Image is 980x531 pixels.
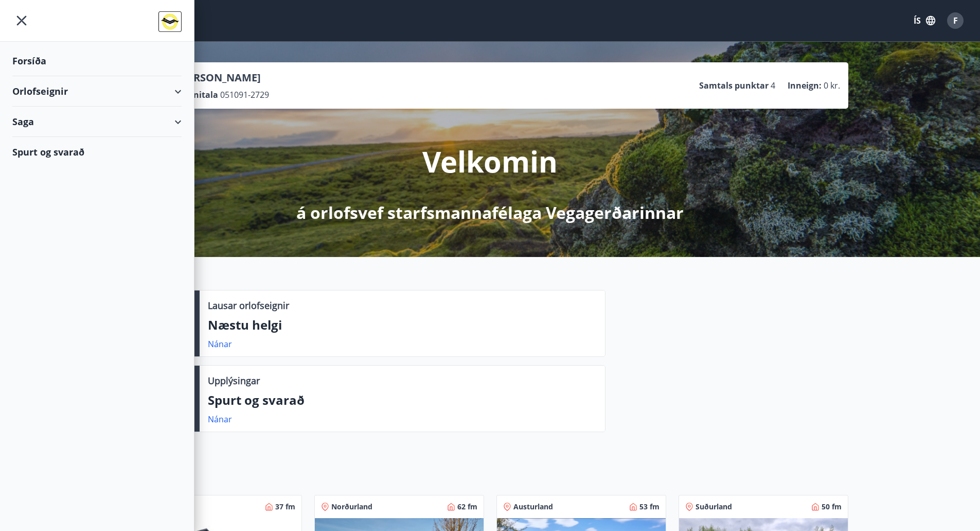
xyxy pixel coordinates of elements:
p: Inneign : [788,80,822,91]
p: Kennitala [177,89,218,100]
p: Lausar orlofseignir [208,299,289,312]
span: 0 kr. [824,80,840,91]
p: á orlofsvef starfsmannafélaga Vegagerðarinnar [296,201,684,224]
span: 50 fm [822,502,842,512]
span: Austurland [513,502,553,512]
button: menu [12,11,31,30]
a: Nánar [208,414,232,425]
div: Spurt og svarað [12,137,182,167]
p: Spurt og svarað [208,391,597,409]
span: F [953,15,958,26]
span: 37 fm [275,502,295,512]
a: Nánar [208,338,232,350]
span: 051091-2729 [220,89,269,100]
button: F [943,8,968,33]
span: 53 fm [639,502,660,512]
div: Forsíða [12,46,182,76]
button: ÍS [908,11,941,30]
p: Upplýsingar [208,374,260,387]
p: Næstu helgi [208,316,597,334]
p: Samtals punktar [699,80,769,91]
span: Suðurland [696,502,732,512]
p: Velkomin [422,142,558,181]
span: Norðurland [331,502,372,512]
div: Orlofseignir [12,76,182,107]
img: union_logo [158,11,182,32]
div: Saga [12,107,182,137]
span: 62 fm [457,502,477,512]
p: [PERSON_NAME] [177,71,269,85]
span: 4 [771,80,775,91]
